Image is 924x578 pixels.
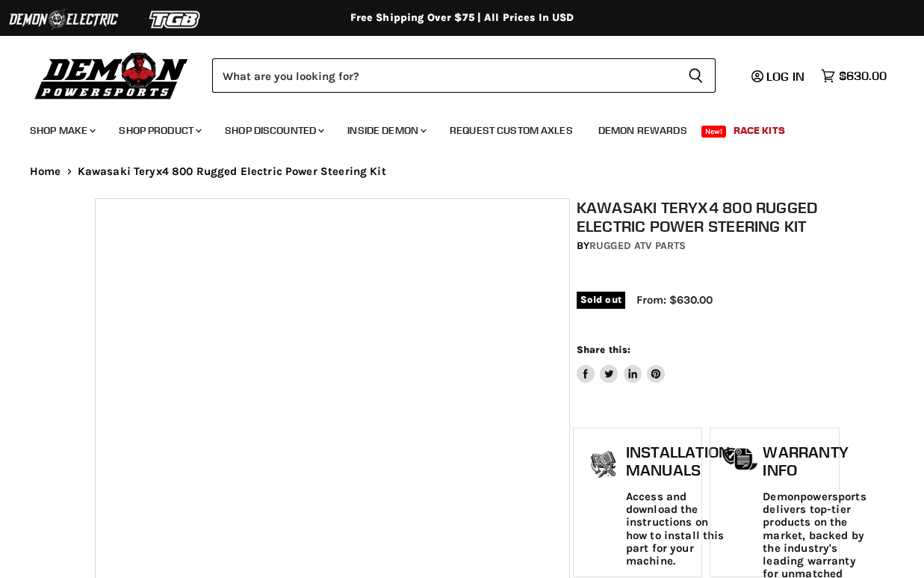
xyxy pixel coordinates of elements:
[19,109,883,146] ul: Main menu
[108,115,211,146] a: Shop Product
[214,115,333,146] a: Shop Discounted
[212,58,676,93] input: Search
[589,239,686,252] a: Rugged ATV Parts
[636,293,713,307] span: From: $630.00
[438,115,584,146] a: Request Custom Axles
[336,115,435,146] a: Inside Demon
[577,292,625,308] span: Sold out
[585,447,622,485] img: install_manual-icon.png
[701,126,727,138] span: New!
[813,65,894,87] a: $630.00
[745,70,813,83] a: Log in
[19,115,105,146] a: Shop Make
[577,198,836,236] h1: Kawasaki Teryx4 800 Rugged Electric Power Steering Kit
[676,58,716,93] button: Search
[7,5,120,34] img: Demon Electric Logo 2
[766,69,804,84] span: Log in
[577,343,666,383] aside: Share this:
[626,443,730,479] h1: Installation Manuals
[763,443,866,479] h1: Warranty Info
[212,58,716,93] form: Product
[30,165,61,178] a: Home
[626,491,730,568] p: Access and download the instructions on how to install this part for your machine.
[587,115,698,146] a: Demon Rewards
[839,69,887,83] span: $630.00
[722,447,759,470] img: warranty-icon.png
[78,165,386,178] span: Kawasaki Teryx4 800 Rugged Electric Power Steering Kit
[577,344,630,355] span: Share this:
[722,115,796,146] a: Race Kits
[120,5,232,34] img: TGB Logo 2
[30,49,193,102] img: Demon Powersports
[577,238,836,254] div: by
